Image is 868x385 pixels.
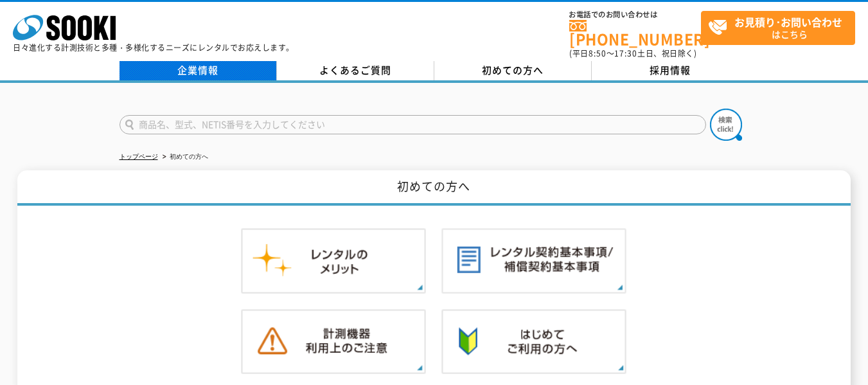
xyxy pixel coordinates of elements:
[277,61,434,80] a: よくあるご質問
[120,115,706,134] input: 商品名、型式、NETIS番号を入力してください
[589,48,607,59] span: 8:50
[701,11,855,45] a: お見積り･お問い合わせはこちら
[441,228,626,294] img: レンタル契約基本事項／補償契約基本事項
[241,309,426,375] img: 計測機器ご利用上のご注意
[241,228,426,294] img: レンタルのメリット
[708,12,855,44] span: はこちら
[160,150,208,164] li: 初めての方へ
[434,61,592,80] a: 初めての方へ
[734,14,842,30] strong: お見積り･お問い合わせ
[569,11,701,19] span: お電話でのお問い合わせは
[120,153,158,160] a: トップページ
[17,170,851,206] h1: 初めての方へ
[614,48,637,59] span: 17:30
[441,309,626,375] img: 初めての方へ
[13,44,294,51] p: 日々進化する計測技術と多種・多様化するニーズにレンタルでお応えします。
[569,48,696,59] span: (平日 ～ 土日、祝日除く)
[482,63,544,77] span: 初めての方へ
[710,109,742,141] img: btn_search.png
[569,20,701,46] a: [PHONE_NUMBER]
[592,61,749,80] a: 採用情報
[120,61,277,80] a: 企業情報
